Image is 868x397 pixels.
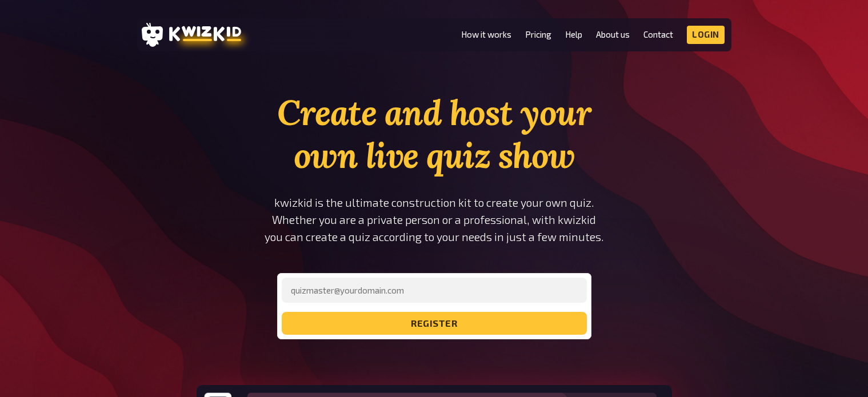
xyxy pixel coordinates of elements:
input: quizmaster@yourdomain.com [282,278,587,303]
a: About us [596,30,630,39]
p: kwizkid is the ultimate construction kit to create your own quiz. Whether you are a private perso... [241,194,627,246]
button: register [282,312,587,335]
h1: Create and host your own live quiz show [241,91,627,177]
a: Login [687,26,725,44]
a: Contact [643,30,673,39]
a: How it works [461,30,511,39]
a: Help [565,30,582,39]
a: Pricing [525,30,551,39]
